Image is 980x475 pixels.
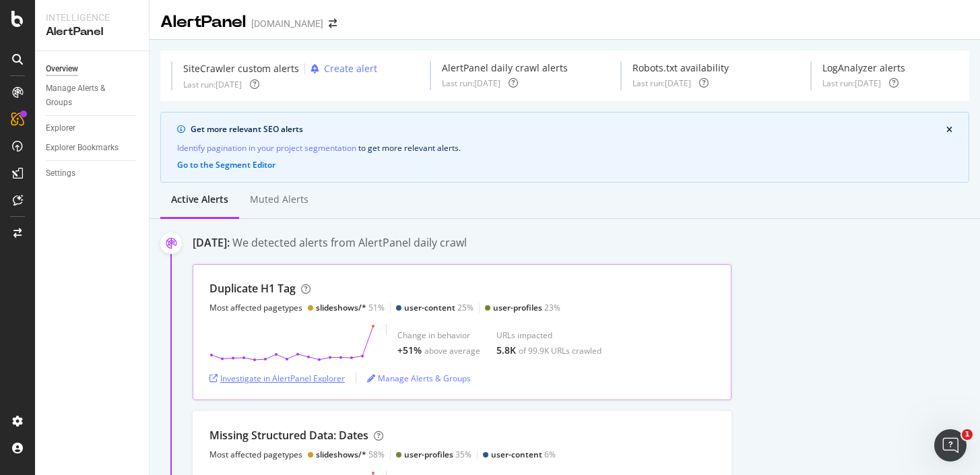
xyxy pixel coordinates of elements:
[491,449,556,460] div: 6%
[232,235,467,251] div: We detected alerts from AlertPanel daily crawl
[46,121,75,135] div: Explorer
[46,11,138,24] div: Intelligence
[316,302,385,313] div: 51%
[46,62,78,76] div: Overview
[404,302,455,313] div: user-content
[943,123,956,137] button: close banner
[160,112,969,183] div: info banner
[404,449,453,460] div: user-profiles
[493,302,560,313] div: 23%
[367,373,471,384] a: Manage Alerts & Groups
[46,62,139,76] a: Overview
[316,302,366,313] div: slideshows/*
[209,373,345,384] a: Investigate in AlertPanel Explorer
[367,367,471,389] button: Manage Alerts & Groups
[46,141,119,155] div: Explorer Bookmarks
[46,166,139,181] a: Settings
[316,449,366,460] div: slideshows/*
[397,329,480,341] div: Change in behavior
[496,344,516,357] div: 5.8K
[160,11,246,34] div: AlertPanel
[46,141,139,155] a: Explorer Bookmarks
[251,17,323,30] div: [DOMAIN_NAME]
[397,344,422,357] div: +51%
[46,24,138,40] div: AlertPanel
[934,429,967,462] iframe: Intercom live chat
[177,141,356,155] a: Identify pagination in your project segmentation
[209,428,368,443] div: Missing Structured Data: Dates
[209,367,345,389] button: Investigate in AlertPanel Explorer
[305,61,377,76] button: Create alert
[193,235,230,251] div: [DATE]:
[316,449,385,460] div: 58%
[183,79,242,90] div: Last run: [DATE]
[209,302,302,313] div: Most affected pagetypes
[632,61,729,75] div: Robots.txt availability
[329,19,337,28] div: arrow-right-arrow-left
[496,329,601,341] div: URLs impacted
[442,61,568,75] div: AlertPanel daily crawl alerts
[46,166,75,181] div: Settings
[404,302,473,313] div: 25%
[209,449,302,460] div: Most affected pagetypes
[177,160,275,170] button: Go to the Segment Editor
[962,429,973,440] span: 1
[493,302,542,313] div: user-profiles
[442,77,500,89] div: Last run: [DATE]
[519,345,601,356] div: of 99.9K URLs crawled
[250,193,308,206] div: Muted alerts
[46,82,139,110] a: Manage Alerts & Groups
[324,62,377,75] div: Create alert
[404,449,471,460] div: 35%
[632,77,691,89] div: Last run: [DATE]
[822,61,905,75] div: LogAnalyzer alerts
[209,281,296,296] div: Duplicate H1 Tag
[491,449,542,460] div: user-content
[46,121,139,135] a: Explorer
[424,345,480,356] div: above average
[171,193,228,206] div: Active alerts
[191,123,946,135] div: Get more relevant SEO alerts
[177,141,952,155] div: to get more relevant alerts .
[822,77,881,89] div: Last run: [DATE]
[46,82,127,110] div: Manage Alerts & Groups
[183,62,299,75] div: SiteCrawler custom alerts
